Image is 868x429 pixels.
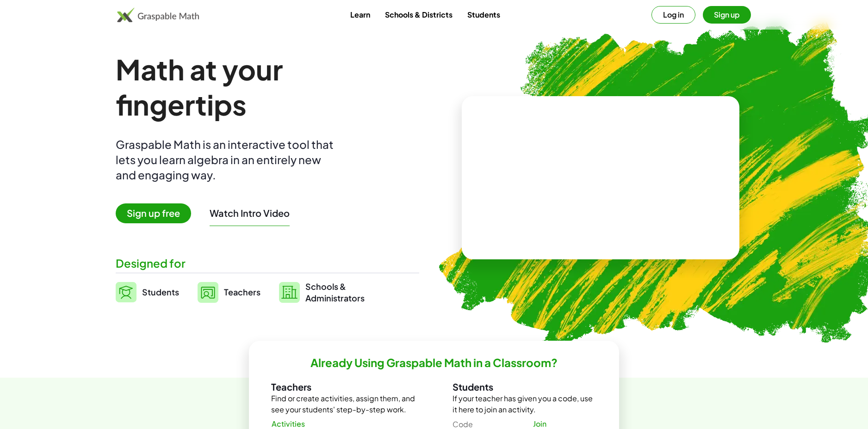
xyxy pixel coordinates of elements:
[453,381,597,393] h3: Students
[279,281,365,304] a: Schools &Administrators
[224,287,260,297] span: Teachers
[271,419,305,429] span: Activities
[142,287,179,297] span: Students
[279,282,300,303] img: svg%3e
[116,281,179,304] a: Students
[378,6,460,23] a: Schools & Districts
[116,256,419,271] div: Designed for
[651,6,695,24] button: Log in
[703,6,751,24] button: Sign up
[271,381,415,393] h3: Teachers
[198,281,260,304] a: Teachers
[453,393,597,415] p: If your teacher has given you a code, use it here to join an activity.
[116,137,338,183] div: Graspable Math is an interactive tool that lets you learn algebra in an entirely new and engaging...
[310,355,558,370] h2: Already Using Graspable Math in a Classroom?
[210,207,290,219] button: Watch Intro Video
[198,282,218,303] img: svg%3e
[460,6,508,23] a: Students
[116,203,191,223] span: Sign up free
[343,6,378,23] a: Learn
[533,419,546,429] span: Join
[271,393,415,415] p: Find or create activities, assign them, and see your students' step-by-step work.
[116,282,136,302] img: svg%3e
[305,281,365,304] span: Schools & Administrators
[531,143,670,213] video: What is this? This is dynamic math notation. Dynamic math notation plays a central role in how Gr...
[116,52,410,122] h1: Math at your fingertips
